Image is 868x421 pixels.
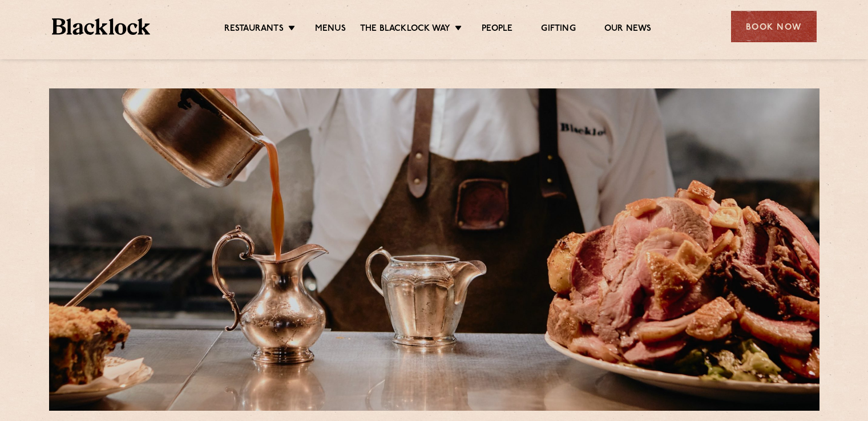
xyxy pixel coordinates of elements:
[224,23,284,36] a: Restaurants
[541,23,575,36] a: Gifting
[482,23,512,36] a: People
[315,23,346,36] a: Menus
[731,11,817,42] div: Book Now
[52,18,151,35] img: BL_Textured_Logo-footer-cropped.svg
[604,23,652,36] a: Our News
[360,23,450,36] a: The Blacklock Way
